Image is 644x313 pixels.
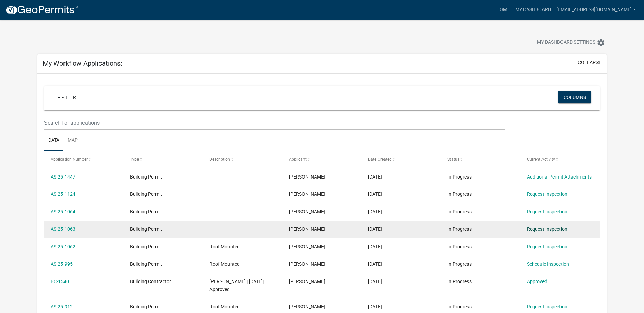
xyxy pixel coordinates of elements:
[130,174,162,180] span: Building Permit
[124,151,203,167] datatable-header-cell: Type
[368,279,382,284] span: 05/30/2025
[447,157,459,162] span: Status
[209,244,240,249] span: Roof Mounted
[554,3,639,16] a: [EMAIL_ADDRESS][DOMAIN_NAME]
[130,157,139,162] span: Type
[447,304,472,309] span: In Progress
[447,261,472,267] span: In Progress
[51,244,75,249] a: AS-25-1062
[43,59,122,67] h5: My Workflow Applications:
[527,244,567,249] a: Request Inspection
[513,3,554,16] a: My Dashboard
[527,304,567,309] a: Request Inspection
[537,39,595,47] span: My Dashboard Settings
[289,226,325,232] span: Alan Gershkovich
[209,261,240,267] span: Roof Mounted
[447,174,472,180] span: In Progress
[368,157,392,162] span: Date Created
[209,279,264,292] span: Alan Gershkovich | 06/04/2025| Approved
[289,174,325,180] span: Alan Gershkovich
[527,191,567,197] a: Request Inspection
[368,261,382,267] span: 06/09/2025
[44,130,63,151] a: Data
[368,174,382,180] span: 08/06/2025
[368,209,382,214] span: 06/18/2025
[51,226,75,232] a: AS-25-1063
[289,244,325,249] span: Alan Gershkovich
[130,226,162,232] span: Building Permit
[51,174,75,180] a: AS-25-1447
[368,304,382,309] span: 05/30/2025
[289,157,307,162] span: Applicant
[289,279,325,284] span: Alan Gershkovich
[51,261,73,267] a: AS-25-995
[282,151,362,167] datatable-header-cell: Applicant
[289,304,325,309] span: Alan Gershkovich
[130,304,162,309] span: Building Permit
[527,209,567,214] a: Request Inspection
[44,116,505,130] input: Search for applications
[52,91,81,103] a: + Filter
[130,261,162,267] span: Building Permit
[289,191,325,197] span: Alan Gershkovich
[289,261,325,267] span: Alan Gershkovich
[368,191,382,197] span: 06/26/2025
[447,279,472,284] span: In Progress
[494,3,513,16] a: Home
[209,157,230,162] span: Description
[441,151,520,167] datatable-header-cell: Status
[527,174,592,180] a: Additional Permit Attachments
[51,191,75,197] a: AS-25-1124
[447,191,472,197] span: In Progress
[368,244,382,249] span: 06/10/2025
[597,39,605,47] i: settings
[362,151,441,167] datatable-header-cell: Date Created
[44,151,124,167] datatable-header-cell: Application Number
[203,151,282,167] datatable-header-cell: Description
[520,151,600,167] datatable-header-cell: Current Activity
[63,130,82,151] a: Map
[130,279,171,284] span: Building Contractor
[527,261,569,267] a: Schedule Inspection
[527,157,555,162] span: Current Activity
[447,226,472,232] span: In Progress
[527,279,547,284] a: Approved
[368,226,382,232] span: 06/18/2025
[558,91,591,103] button: Columns
[289,209,325,214] span: Alan Gershkovich
[130,244,162,249] span: Building Permit
[527,226,567,232] a: Request Inspection
[51,157,88,162] span: Application Number
[447,244,472,249] span: In Progress
[130,209,162,214] span: Building Permit
[532,36,610,49] button: My Dashboard Settingssettings
[51,209,75,214] a: AS-25-1064
[209,304,240,309] span: Roof Mounted
[51,304,73,309] a: AS-25-912
[130,191,162,197] span: Building Permit
[51,279,69,284] a: BC-1540
[447,209,472,214] span: In Progress
[578,59,601,66] button: collapse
